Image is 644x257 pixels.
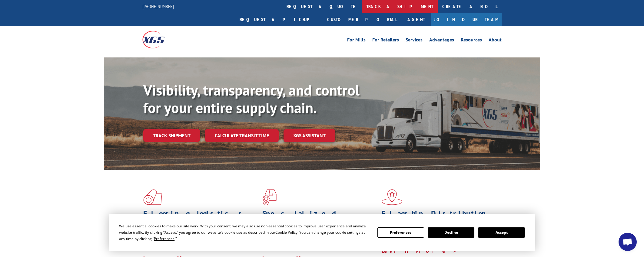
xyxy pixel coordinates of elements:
[461,37,482,44] a: Resources
[284,129,335,142] a: XGS ASSISTANT
[119,223,370,242] div: We use essential cookies to make our site work. With your consent, we may also use non-essential ...
[143,189,162,205] img: xgs-icon-total-supply-chain-intelligence-red
[143,81,360,117] b: Visibility, transparency, and control for your entire supply chain.
[401,13,431,26] a: Agent
[154,236,174,241] span: Preferences
[377,227,424,238] button: Preferences
[323,13,401,26] a: Customer Portal
[406,37,423,44] a: Services
[478,227,525,238] button: Accept
[619,233,637,251] a: Open chat
[372,37,399,44] a: For Retailers
[489,37,502,44] a: About
[431,13,502,26] a: Join Our Team
[109,214,535,251] div: Cookie Consent Prompt
[428,227,474,238] button: Decline
[382,210,496,227] h1: Flagship Distribution Model
[429,37,454,44] a: Advantages
[143,210,258,227] h1: Flooring Logistics Solutions
[143,129,200,142] a: Track shipment
[262,189,277,205] img: xgs-icon-focused-on-flooring-red
[205,129,279,142] a: Calculate transit time
[382,247,457,254] a: Learn More >
[262,210,377,227] h1: Specialized Freight Experts
[382,189,403,205] img: xgs-icon-flagship-distribution-model-red
[142,3,174,9] a: [PHONE_NUMBER]
[235,13,323,26] a: Request a pickup
[275,230,297,235] span: Cookie Policy
[347,37,366,44] a: For Mills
